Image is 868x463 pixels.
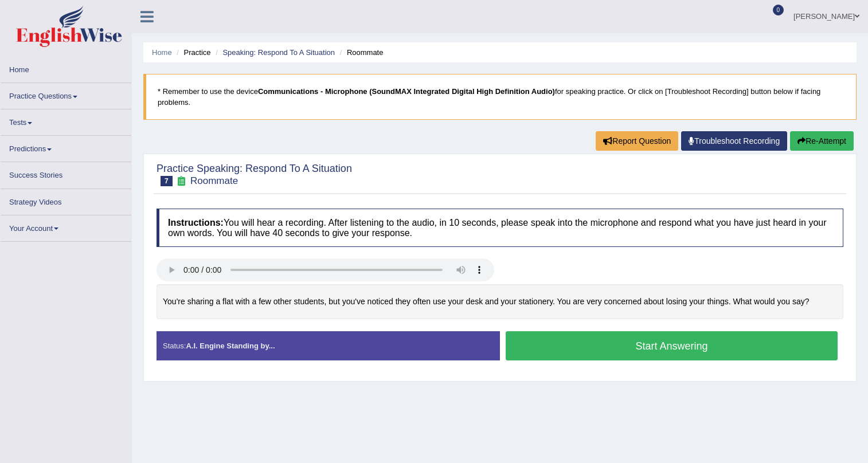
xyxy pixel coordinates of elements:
a: Success Stories [1,162,131,185]
a: Tests [1,109,131,132]
small: Exam occurring question [175,176,187,187]
a: Troubleshoot Recording [681,131,787,151]
a: Your Account [1,215,131,238]
small: Roommate [190,175,238,186]
li: Practice [174,47,210,58]
h4: You will hear a recording. After listening to the audio, in 10 seconds, please speak into the mic... [157,209,843,247]
a: Strategy Videos [1,189,131,211]
button: Re-Attempt [790,131,854,151]
a: Home [1,57,131,79]
button: Start Answering [506,331,838,360]
strong: A.I. Engine Standing by... [186,342,275,350]
a: Home [152,48,172,57]
b: Instructions: [168,218,224,227]
div: Status: [157,331,500,360]
span: 0 [773,5,784,15]
a: Predictions [1,136,131,158]
a: Practice Questions [1,83,131,105]
div: You're sharing a flat with a few other students, but you've noticed they often use your desk and ... [157,284,843,319]
button: Report Question [596,131,678,151]
a: Speaking: Respond To A Situation [222,48,335,57]
h2: Practice Speaking: Respond To A Situation [157,163,352,186]
b: Communications - Microphone (SoundMAX Integrated Digital High Definition Audio) [258,87,555,96]
span: 7 [161,176,173,186]
blockquote: * Remember to use the device for speaking practice. Or click on [Troubleshoot Recording] button b... [143,74,857,120]
li: Roommate [337,47,384,58]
